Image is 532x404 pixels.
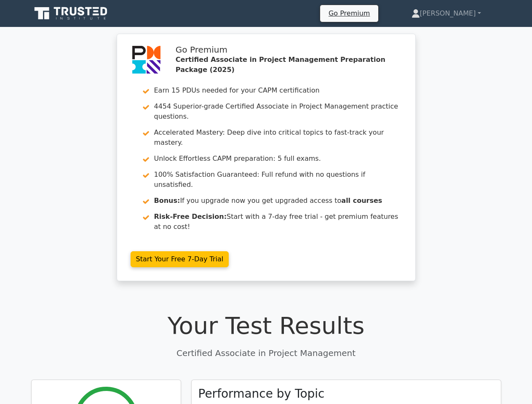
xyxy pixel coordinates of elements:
a: [PERSON_NAME] [391,5,501,22]
h3: Performance by Topic [198,387,325,401]
p: Certified Associate in Project Management [31,347,501,359]
a: Go Premium [323,8,375,19]
h1: Your Test Results [31,311,501,340]
a: Start Your Free 7-Day Trial [131,251,229,267]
